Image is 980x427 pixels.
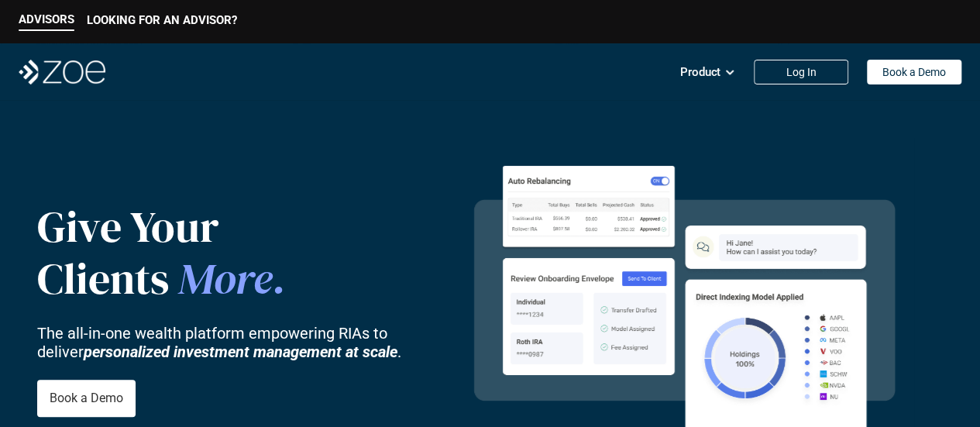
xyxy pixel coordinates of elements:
[37,253,427,305] p: Clients
[786,66,817,79] p: Log In
[273,250,286,309] span: .
[37,380,136,417] a: Book a Demo
[867,60,961,84] a: Book a Demo
[87,13,237,27] p: LOOKING FOR AN ADVISOR?
[680,60,720,84] p: Product
[178,250,273,309] span: More
[50,391,123,405] p: Book a Demo
[37,201,427,253] p: Give Your
[84,343,397,361] strong: personalized investment management at scale
[19,12,74,26] p: ADVISORS
[882,66,946,79] p: Book a Demo
[37,324,427,361] p: The all-in-one wealth platform empowering RIAs to deliver .
[754,60,848,84] a: Log In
